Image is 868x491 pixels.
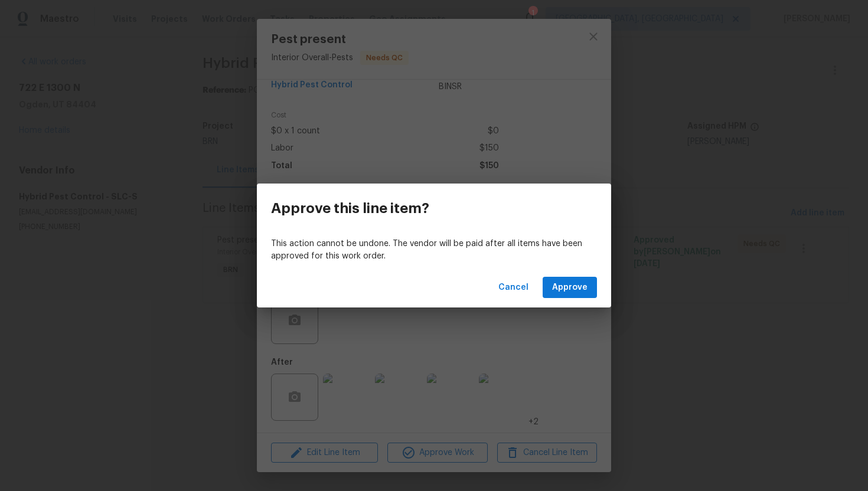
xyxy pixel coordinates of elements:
[271,238,597,263] p: This action cannot be undone. The vendor will be paid after all items have been approved for this...
[271,200,429,217] h3: Approve this line item?
[494,277,533,299] button: Cancel
[543,277,597,299] button: Approve
[498,280,528,295] span: Cancel
[552,280,588,295] span: Approve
